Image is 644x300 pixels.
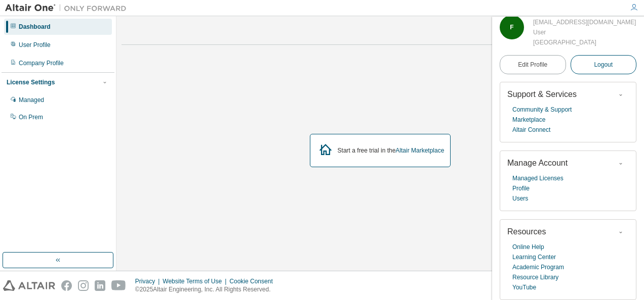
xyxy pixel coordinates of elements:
[95,280,105,291] img: linkedin.svg
[19,96,44,104] div: Managed
[338,146,445,155] div: Start a free trial in the
[510,24,513,31] span: F
[5,3,132,13] img: Altair One
[507,227,546,236] span: Resources
[512,105,572,115] a: Community & Support
[78,280,89,291] img: instagram.svg
[19,59,64,67] div: Company Profile
[111,280,126,291] img: youtube.svg
[3,280,55,291] img: altair_logo.svg
[512,115,545,125] a: Marketplace
[512,262,564,272] a: Academic Program
[163,277,229,285] div: Website Terms of Use
[507,90,577,98] span: Support & Services
[512,173,563,183] a: Managed Licenses
[512,125,550,135] a: Altair Connect
[533,37,636,47] div: [GEOGRAPHIC_DATA]
[594,60,613,70] span: Logout
[512,242,544,252] a: Online Help
[19,41,51,49] div: User Profile
[7,78,55,86] div: License Settings
[518,61,547,69] span: Edit Profile
[507,159,568,167] span: Manage Account
[500,55,566,74] a: Edit Profile
[395,147,444,154] a: Altair Marketplace
[19,23,51,31] div: Dashboard
[512,183,530,193] a: Profile
[512,193,528,204] a: Users
[19,113,43,121] div: On Prem
[135,285,279,294] p: © 2025 Altair Engineering, Inc. All Rights Reserved.
[512,272,558,282] a: Resource Library
[61,280,72,291] img: facebook.svg
[533,17,636,27] div: [EMAIL_ADDRESS][DOMAIN_NAME]
[571,55,637,74] button: Logout
[533,27,636,37] div: User
[229,277,278,285] div: Cookie Consent
[512,282,536,292] a: YouTube
[135,277,163,285] div: Privacy
[512,252,556,262] a: Learning Center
